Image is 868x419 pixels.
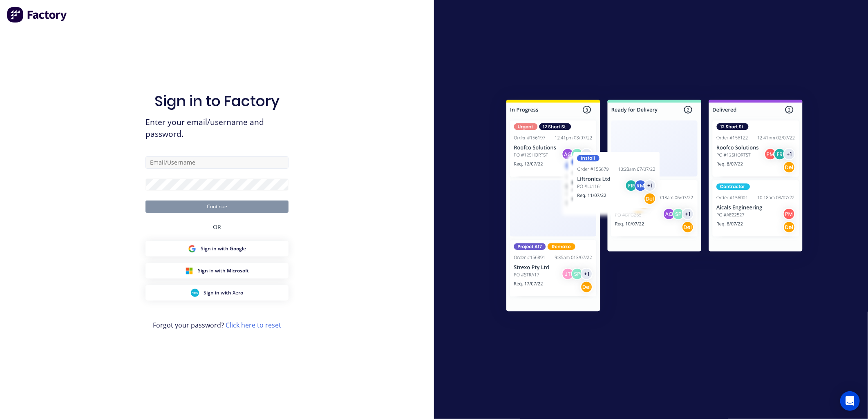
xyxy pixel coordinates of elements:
h1: Sign in to Factory [154,92,280,110]
span: Sign in with Microsoft [198,267,249,274]
img: Factory [7,7,68,23]
button: Microsoft Sign inSign in with Microsoft [145,263,289,279]
button: Xero Sign inSign in with Xero [145,285,289,301]
img: Microsoft Sign in [185,267,193,275]
span: Enter your email/username and password. [145,116,289,140]
img: Google Sign in [188,245,196,253]
span: Forgot your password? [153,320,281,330]
span: Sign in with Xero [204,289,244,296]
button: Continue [145,201,289,213]
div: Open Intercom Messenger [840,391,860,411]
input: Email/Username [145,156,289,169]
div: OR [213,213,221,241]
button: Google Sign inSign in with Google [145,241,289,256]
a: Click here to reset [226,321,281,330]
span: Sign in with Google [201,245,246,252]
img: Xero Sign in [191,289,199,297]
img: Sign in [488,83,821,331]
